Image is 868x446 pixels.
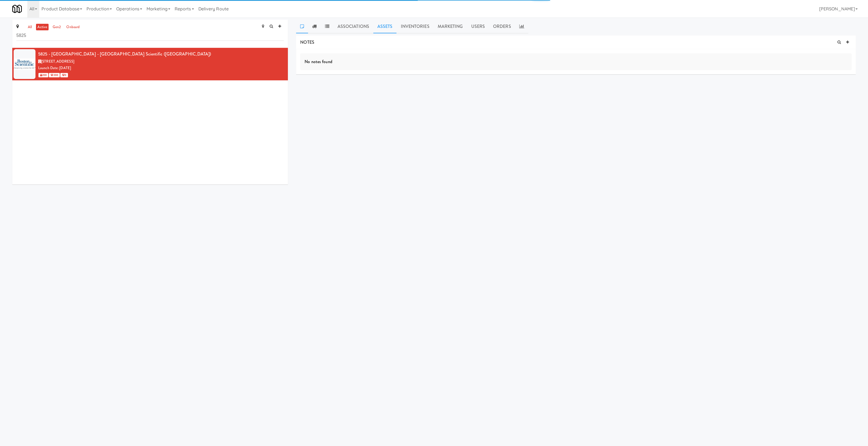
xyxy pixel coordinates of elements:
[467,20,489,33] a: Users
[12,48,288,80] li: 5825 - [GEOGRAPHIC_DATA] - [GEOGRAPHIC_DATA] Scientific ([GEOGRAPHIC_DATA])[STREET_ADDRESS]Launch...
[434,20,467,33] a: Marketing
[38,73,48,77] span: 200
[300,53,852,70] div: No notes found
[12,4,22,14] img: Micromart
[38,50,284,58] div: 5825 - [GEOGRAPHIC_DATA] - [GEOGRAPHIC_DATA] Scientific ([GEOGRAPHIC_DATA])
[49,73,59,77] span: 200
[38,65,284,72] div: Launch Date: [DATE]
[373,20,397,33] a: Assets
[41,59,74,64] span: [STREET_ADDRESS]
[333,20,373,33] a: Associations
[16,31,284,41] input: Search site
[51,24,62,31] a: gen2
[65,24,81,31] a: onboard
[396,20,433,33] a: Inventories
[60,73,68,77] span: 0
[26,24,33,31] a: all
[300,39,314,45] span: NOTES
[36,24,49,31] a: active
[489,20,515,33] a: Orders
